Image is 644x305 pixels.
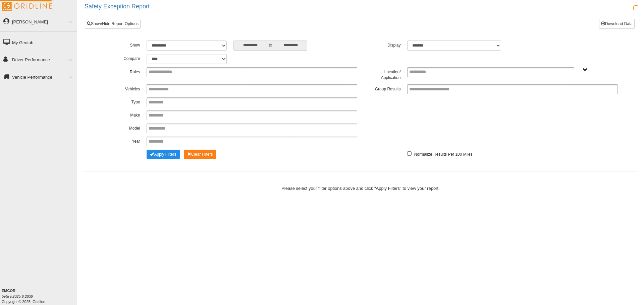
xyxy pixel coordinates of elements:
label: Make [100,110,143,119]
img: Gridline [2,2,52,11]
label: Group Results [361,84,404,92]
div: Please select your filter options above and click "Apply Filters" to view your report. [83,185,638,192]
h2: Safety Exception Report [85,3,644,10]
label: Model [100,124,143,132]
button: Change Filter Options [147,150,179,159]
label: Rules [100,67,143,75]
label: Normalize Results Per 100 Miles [414,150,473,158]
a: Show/Hide Report Options [85,19,141,29]
button: Download Data [599,19,635,29]
label: Year [100,137,143,145]
label: Compare [100,54,143,62]
i: beta v.2025.6.2839 [2,294,33,298]
button: Change Filter Options [184,150,216,159]
label: Type [100,97,143,105]
span: to [267,41,274,51]
label: Display [361,41,404,49]
div: Copyright © 2025, Gridline [2,288,77,304]
b: EMCOR [2,289,15,293]
label: Location/ Application [361,67,404,81]
label: Vehicles [100,84,143,92]
label: Show [100,41,143,49]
